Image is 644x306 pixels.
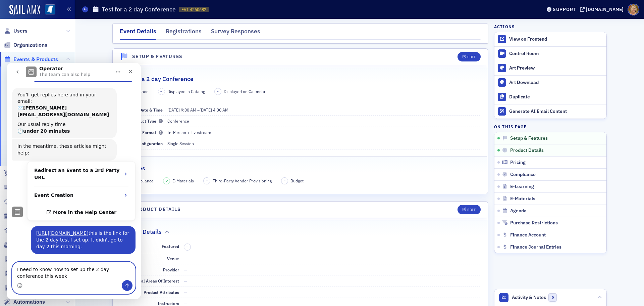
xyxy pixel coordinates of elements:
span: [DATE] [200,107,212,113]
span: – [217,89,219,94]
span: Purchase Restrictions [510,220,558,226]
a: Organizations [4,41,47,49]
span: Instructors [158,301,179,306]
div: Edit [467,208,476,212]
time: 4:30 AM [213,107,228,113]
span: Date & Time [139,107,163,113]
a: Art Download [494,75,606,90]
span: Finance Account [510,232,546,238]
a: View Homepage [40,4,55,16]
span: E-Learning [510,184,534,190]
span: 0 [548,293,557,302]
div: [DOMAIN_NAME] [586,6,624,12]
button: Duplicate [494,90,606,104]
span: Session Configuration [121,141,163,146]
a: Content [4,255,33,263]
a: View on Frontend [494,32,606,46]
h4: Product Details [132,206,181,213]
button: Edit [458,205,481,214]
div: this is the link for the 2 day test I set up. It didn't go to day 2 this morning. [30,167,123,187]
a: Memberships [4,212,46,220]
span: Product Details [510,147,544,154]
button: Edit [458,52,481,61]
span: – [284,178,286,183]
span: Users [13,27,28,35]
div: Registrations [166,27,202,39]
span: Pricing [510,160,526,166]
a: More in the Help Center [21,141,128,158]
span: E-Materials [510,196,535,202]
dd: – [167,104,480,115]
a: Reports [4,227,33,234]
span: Automations [13,298,45,306]
textarea: Message… [6,199,128,217]
a: Automations [4,298,45,306]
h2: Test for a 2 day Conference [120,75,194,83]
iframe: Intercom live chat [7,63,141,299]
span: Product Type [131,118,163,124]
div: Ellen says… [5,163,129,199]
span: In-Person + Livestream [167,130,211,135]
span: Third-Party Vendor Provisioning [213,178,272,184]
span: Compliance [131,178,154,184]
div: Art Download [509,80,603,86]
button: Generate AI Email Content [494,104,606,119]
span: — [184,256,187,261]
span: Agenda [510,208,527,214]
span: Displayed in Catalog [167,88,205,94]
span: Venue [167,256,179,261]
a: Tasks [4,270,28,277]
a: E-Learning [4,284,40,292]
div: Control Room [509,51,603,57]
h4: Actions [494,24,515,30]
span: Conference [167,118,189,124]
span: Setup & Features [510,135,548,141]
div: Redirect an Event to a 3rd Party URL [21,99,128,124]
span: Events & Products [13,56,58,63]
div: Art Preview [509,65,603,71]
div: Operator says… [5,98,129,164]
div: [URL][DOMAIN_NAME]this is the link for the 2 day test I set up. It didn't go to day 2 this morning. [24,163,129,191]
div: Support [553,6,576,12]
span: – [186,245,188,249]
span: Delivery Format [126,130,163,135]
h1: Test for a 2 day Conference [102,5,176,13]
span: – [160,89,162,94]
span: Provider [163,267,179,272]
a: Subscriptions [4,198,47,206]
img: Profile image for Operator [5,144,16,155]
span: Budget [290,178,304,184]
span: EVT-4260682 [181,7,206,12]
a: Art Preview [494,61,606,75]
span: Product Attributes [144,290,179,295]
span: Profile [628,4,639,15]
div: Operator says… [5,76,129,98]
a: Control Room [494,47,606,61]
button: Send a message… [115,217,126,228]
div: View on Frontend [509,36,603,42]
span: Finance Journal Entries [510,244,561,250]
span: More in the Help Center [46,147,110,152]
div: Edit [467,55,476,59]
b: under 20 minutes [16,65,63,71]
a: Users [4,27,28,35]
span: E-Materials [172,178,194,184]
time: 9:00 AM [181,107,196,113]
a: Registrations [4,184,46,191]
span: — [184,290,187,295]
span: Single Session [167,141,194,146]
a: Email Marketing [4,241,53,249]
span: – [206,178,208,183]
strong: Redirect an Event to a 3rd Party URL [28,105,113,117]
img: SailAMX [9,5,40,15]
